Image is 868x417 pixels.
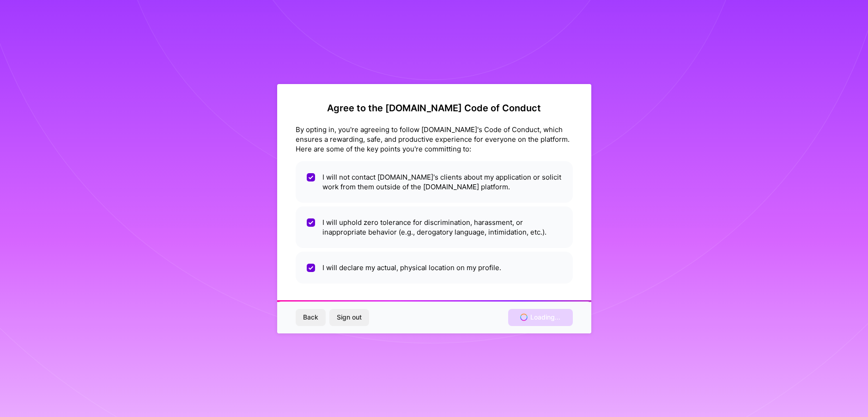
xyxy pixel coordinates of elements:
[296,125,573,154] div: By opting in, you're agreeing to follow [DOMAIN_NAME]'s Code of Conduct, which ensures a rewardin...
[296,309,326,326] button: Back
[296,252,573,284] li: I will declare my actual, physical location on my profile.
[296,161,573,203] li: I will not contact [DOMAIN_NAME]'s clients about my application or solicit work from them outside...
[337,313,362,322] span: Sign out
[329,309,369,326] button: Sign out
[303,313,318,322] span: Back
[296,206,573,248] li: I will uphold zero tolerance for discrimination, harassment, or inappropriate behavior (e.g., der...
[296,103,573,114] h2: Agree to the [DOMAIN_NAME] Code of Conduct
